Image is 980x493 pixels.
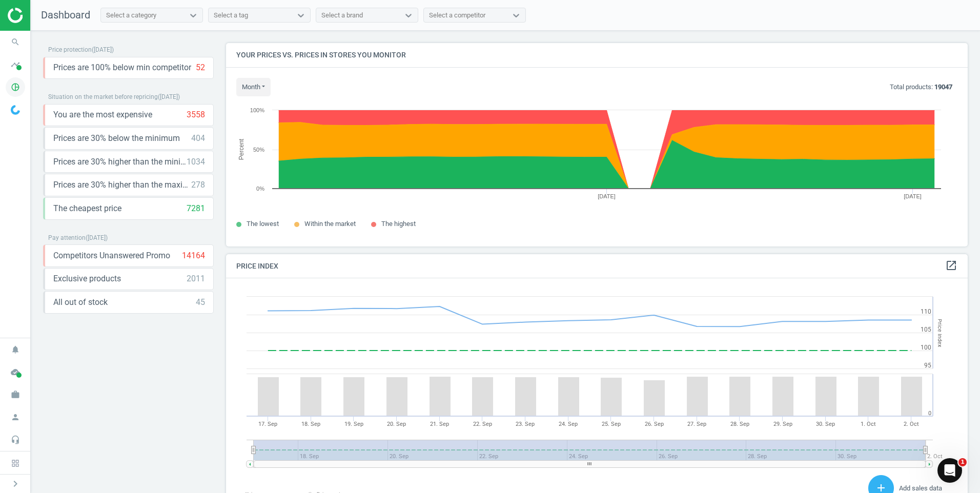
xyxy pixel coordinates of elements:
[53,273,121,284] span: Exclusive products
[11,105,20,115] img: wGWNvw8QSZomAAAAABJRU5ErkJggg==
[934,83,952,91] b: 19047
[250,107,264,113] text: 100%
[890,83,952,92] p: Total products:
[158,93,180,100] span: ( [DATE] )
[945,259,957,272] i: open_in_new
[936,319,943,347] tspan: Price Index
[958,458,967,466] span: 1
[6,362,25,382] i: cloud_done
[321,11,363,20] div: Select a brand
[53,109,152,120] span: You are the most expensive
[381,220,416,228] span: The highest
[191,179,205,191] div: 278
[253,147,264,153] text: 50%
[86,234,108,241] span: ( [DATE] )
[6,55,25,74] i: timeline
[48,93,158,100] span: Situation on the market before repricing
[53,179,191,191] span: Prices are 30% higher than the maximal
[41,9,90,21] span: Dashboard
[645,421,664,427] tspan: 26. Sep
[236,78,271,96] button: month
[53,62,191,73] span: Prices are 100% below min competitor
[187,109,205,120] div: 3558
[6,430,25,449] i: headset_mic
[301,421,320,427] tspan: 18. Sep
[6,340,25,359] i: notifications
[92,46,114,53] span: ( [DATE] )
[816,421,835,427] tspan: 30. Sep
[53,133,180,144] span: Prices are 30% below the minimum
[559,421,578,427] tspan: 24. Sep
[430,421,449,427] tspan: 21. Sep
[196,297,205,308] div: 45
[247,220,279,228] span: The lowest
[53,203,121,214] span: The cheapest price
[602,421,621,427] tspan: 25. Sep
[928,410,931,417] text: 0
[226,254,968,278] h4: Price Index
[191,133,205,144] div: 404
[429,11,485,20] div: Select a competitor
[730,421,749,427] tspan: 28. Sep
[773,421,792,427] tspan: 29. Sep
[238,138,245,160] tspan: Percent
[6,32,25,52] i: search
[53,297,108,308] span: All out of stock
[937,458,962,483] iframe: Intercom live chat
[196,62,205,73] div: 52
[6,407,25,427] i: person
[387,421,406,427] tspan: 20. Sep
[258,421,277,427] tspan: 17. Sep
[187,203,205,214] div: 7281
[904,193,922,199] tspan: [DATE]
[182,250,205,261] div: 14164
[8,8,80,23] img: ajHJNr6hYgQAAAAASUVORK5CYII=
[48,234,86,241] span: Pay attention
[473,421,492,427] tspan: 22. Sep
[256,186,264,192] text: 0%
[598,193,616,199] tspan: [DATE]
[106,11,156,20] div: Select a category
[3,477,28,490] button: chevron_right
[226,43,968,67] h4: Your prices vs. prices in stores you monitor
[187,273,205,284] div: 2011
[927,453,943,460] tspan: 2. Oct
[921,344,931,351] text: 100
[904,421,919,427] tspan: 2. Oct
[861,421,876,427] tspan: 1. Oct
[6,77,25,97] i: pie_chart_outlined
[214,11,248,20] div: Select a tag
[924,362,931,369] text: 95
[921,308,931,315] text: 110
[899,484,942,492] span: Add sales data
[304,220,356,228] span: Within the market
[53,250,170,261] span: Competitors Unanswered Promo
[344,421,363,427] tspan: 19. Sep
[516,421,535,427] tspan: 23. Sep
[6,385,25,404] i: work
[687,421,706,427] tspan: 27. Sep
[187,156,205,168] div: 1034
[53,156,187,168] span: Prices are 30% higher than the minimum
[921,326,931,333] text: 105
[9,478,22,490] i: chevron_right
[48,46,92,53] span: Price protection
[945,259,957,273] a: open_in_new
